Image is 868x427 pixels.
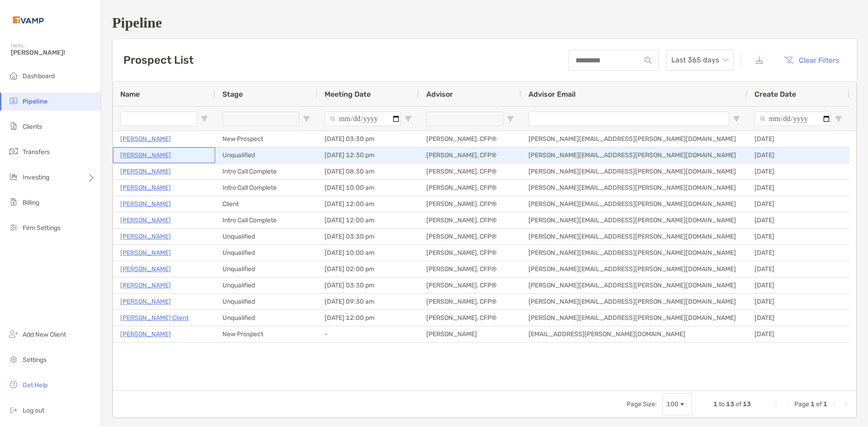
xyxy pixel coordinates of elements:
button: Open Filter Menu [507,115,514,122]
div: [PERSON_NAME], CFP® [419,212,521,228]
div: [PERSON_NAME], CFP® [419,147,521,163]
div: New Prospect [215,131,317,147]
p: [PERSON_NAME] [120,296,171,307]
a: [PERSON_NAME] [120,198,171,210]
div: 100 [666,400,679,408]
a: [PERSON_NAME] [120,215,171,226]
a: [PERSON_NAME] [120,280,171,291]
div: Next Page [831,401,838,408]
img: clients icon [8,121,19,131]
img: Zoe Logo [11,4,46,36]
span: to [719,400,725,408]
div: [PERSON_NAME][EMAIL_ADDRESS][PERSON_NAME][DOMAIN_NAME] [521,229,747,244]
img: logout icon [8,404,19,415]
button: Open Filter Menu [835,115,842,122]
div: [DATE] [747,310,849,326]
span: Add New Client [23,331,66,338]
span: 1 [823,400,827,408]
div: [DATE] 03:30 pm [317,229,419,244]
span: 13 [726,400,734,408]
div: [DATE] [747,261,849,277]
div: [DATE] [747,277,849,293]
div: [DATE] 09:30 am [317,294,419,310]
div: First Page [773,401,780,408]
span: 1 [713,400,717,408]
span: Transfers [23,148,50,156]
div: [DATE] [747,196,849,212]
div: [DATE] [747,326,849,342]
div: [PERSON_NAME][EMAIL_ADDRESS][PERSON_NAME][DOMAIN_NAME] [521,147,747,163]
div: - [317,326,419,342]
button: Open Filter Menu [733,115,740,122]
a: [PERSON_NAME] [120,166,171,177]
div: [DATE] 08:30 am [317,164,419,179]
img: billing icon [8,197,19,207]
div: [PERSON_NAME], CFP® [419,310,521,326]
a: [PERSON_NAME] [120,182,171,193]
a: [PERSON_NAME] [120,247,171,258]
span: Meeting Date [325,90,371,99]
div: Unqualified [215,229,317,244]
p: [PERSON_NAME] [120,133,171,145]
div: Unqualified [215,147,317,163]
div: [DATE] 03:30 pm [317,131,419,147]
span: 13 [743,400,751,408]
div: Page Size [662,394,692,415]
div: Previous Page [783,401,791,408]
div: [PERSON_NAME], CFP® [419,277,521,293]
div: [PERSON_NAME], CFP® [419,180,521,196]
button: Open Filter Menu [405,115,412,122]
div: Unqualified [215,261,317,277]
a: [PERSON_NAME] [120,263,171,275]
div: [PERSON_NAME][EMAIL_ADDRESS][PERSON_NAME][DOMAIN_NAME] [521,294,747,310]
div: [PERSON_NAME][EMAIL_ADDRESS][PERSON_NAME][DOMAIN_NAME] [521,212,747,228]
div: [PERSON_NAME], CFP® [419,245,521,261]
div: [PERSON_NAME][EMAIL_ADDRESS][PERSON_NAME][DOMAIN_NAME] [521,196,747,212]
div: [PERSON_NAME][EMAIL_ADDRESS][PERSON_NAME][DOMAIN_NAME] [521,131,747,147]
div: [DATE] [747,131,849,147]
span: Create Date [755,90,796,99]
img: pipeline icon [8,95,19,106]
div: [PERSON_NAME][EMAIL_ADDRESS][PERSON_NAME][DOMAIN_NAME] [521,180,747,196]
div: New Prospect [215,326,317,342]
p: [PERSON_NAME] [120,328,171,340]
div: Unqualified [215,277,317,293]
div: [EMAIL_ADDRESS][PERSON_NAME][DOMAIN_NAME] [521,326,747,342]
a: [PERSON_NAME] [120,231,171,242]
div: Unqualified [215,245,317,261]
div: Intro Call Complete [215,180,317,196]
div: [PERSON_NAME] [419,326,521,342]
button: Open Filter Menu [201,115,208,122]
div: [DATE] [747,229,849,244]
span: Billing [23,199,39,206]
img: settings icon [8,354,19,365]
h3: Prospect List [123,54,193,66]
div: [DATE] [747,294,849,310]
div: [DATE] 10:00 am [317,245,419,261]
input: Meeting Date Filter Input [325,112,401,126]
input: Name Filter Input [120,112,197,126]
span: Last 365 days [671,50,728,70]
div: [PERSON_NAME][EMAIL_ADDRESS][PERSON_NAME][DOMAIN_NAME] [521,164,747,179]
span: of [736,400,741,408]
img: transfers icon [8,146,19,157]
span: Investing [23,174,49,181]
div: [DATE] [747,245,849,261]
span: Log out [23,407,44,414]
span: Pipeline [23,98,47,105]
input: Advisor Email Filter Input [528,112,729,126]
div: [PERSON_NAME][EMAIL_ADDRESS][PERSON_NAME][DOMAIN_NAME] [521,245,747,261]
a: [PERSON_NAME] Client [120,312,189,324]
div: [PERSON_NAME][EMAIL_ADDRESS][PERSON_NAME][DOMAIN_NAME] [521,277,747,293]
div: [PERSON_NAME], CFP® [419,131,521,147]
h1: Pipeline [112,14,857,31]
div: Client [215,196,317,212]
input: Create Date Filter Input [755,112,831,126]
div: Intro Call Complete [215,164,317,179]
div: [PERSON_NAME][EMAIL_ADDRESS][PERSON_NAME][DOMAIN_NAME] [521,261,747,277]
